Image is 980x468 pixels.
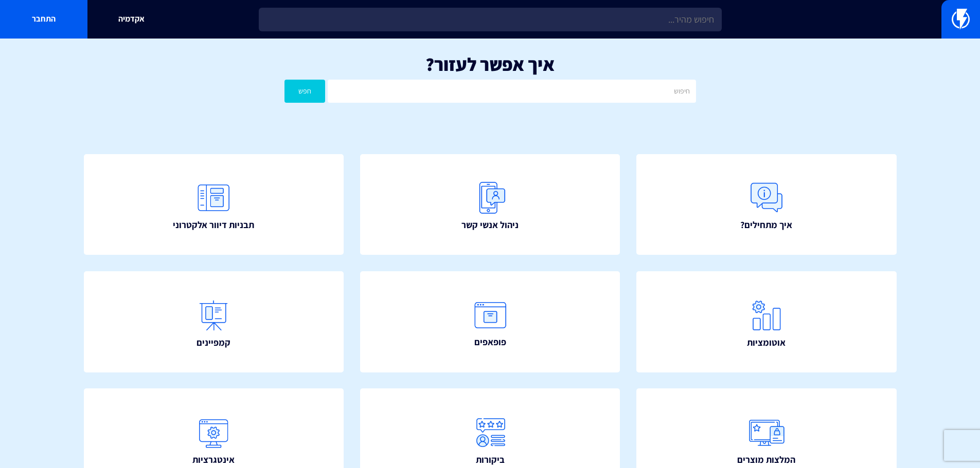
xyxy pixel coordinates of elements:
span: ניהול אנשי קשר [461,218,519,232]
a: קמפיינים [84,271,344,372]
span: ביקורות [476,453,505,466]
input: חיפוש מהיר... [259,8,722,31]
a: פופאפים [360,271,620,372]
h1: איך אפשר לעזור? [15,54,965,74]
a: תבניות דיוור אלקטרוני [84,154,344,255]
span: אינטגרציות [192,453,235,466]
span: קמפיינים [197,336,230,349]
span: איך מתחילים? [740,218,792,232]
span: פופאפים [474,335,506,349]
span: תבניות דיוור אלקטרוני [173,218,254,232]
span: המלצות מוצרים [737,453,795,466]
button: חפש [284,80,326,103]
span: אוטומציות [747,336,786,349]
a: איך מתחילים? [636,154,897,255]
a: ניהול אנשי קשר [360,154,620,255]
input: חיפוש [328,80,696,103]
a: אוטומציות [636,271,897,372]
